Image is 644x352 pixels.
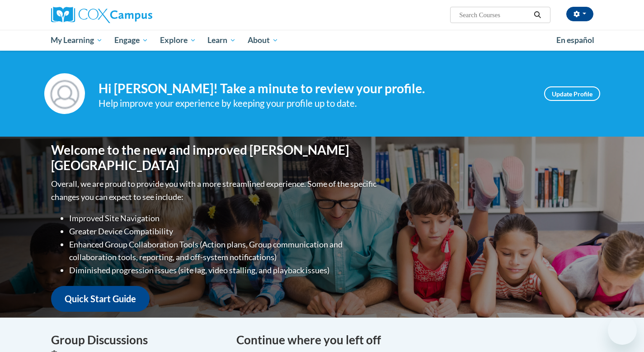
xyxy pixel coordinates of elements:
[160,35,196,46] span: Explore
[69,212,379,225] li: Improved Site Navigation
[458,10,531,20] input: Search Courses
[51,331,223,349] h4: Group Discussions
[550,31,600,50] a: En español
[69,225,379,238] li: Greater Device Compatibility
[108,30,154,51] a: Engage
[51,143,379,173] h1: Welcome to the new and improved [PERSON_NAME][GEOGRAPHIC_DATA]
[51,286,150,312] a: Quick Start Guide
[51,7,152,23] img: Cox Campus
[38,30,607,51] div: Main menu
[202,30,242,51] a: Learn
[99,96,531,111] div: Help improve your experience by keeping your profile up to date.
[248,35,278,46] span: About
[608,316,637,345] iframe: Button to launch messaging window
[544,86,600,101] a: Update Profile
[45,30,109,51] a: My Learning
[51,35,103,46] span: My Learning
[531,10,544,20] button: Search
[99,81,531,96] h4: Hi [PERSON_NAME]! Take a minute to review your profile.
[51,7,223,23] a: Cox Campus
[242,30,284,51] a: About
[566,7,593,21] button: Account Settings
[69,238,379,264] li: Enhanced Group Collaboration Tools (Action plans, Group communication and collaboration tools, re...
[69,264,379,277] li: Diminished progression issues (site lag, video stalling, and playback issues)
[556,35,594,45] span: En español
[236,331,593,349] h4: Continue where you left off
[154,30,202,51] a: Explore
[44,73,85,114] img: Profile Image
[114,35,148,46] span: Engage
[51,177,379,204] p: Overall, we are proud to provide you with a more streamlined experience. Some of the specific cha...
[207,35,236,46] span: Learn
